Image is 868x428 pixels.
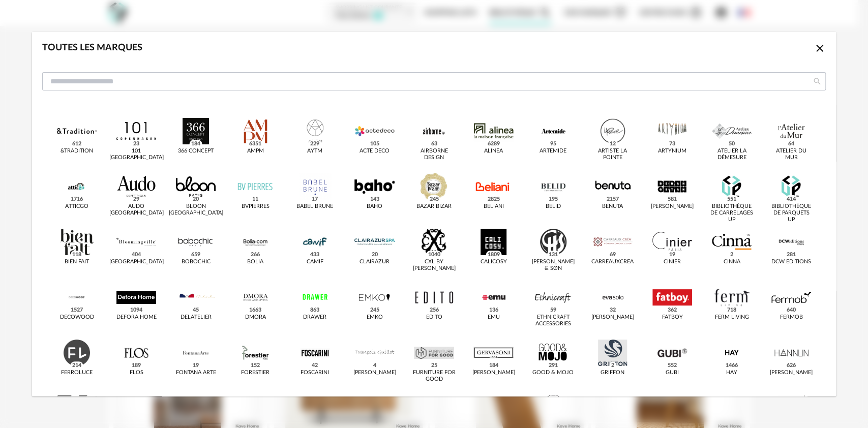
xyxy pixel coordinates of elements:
div: Ethnicraft Accessories [531,314,575,327]
span: 25 [429,361,439,370]
div: Audo [GEOGRAPHIC_DATA] [109,203,164,217]
span: 11 [251,195,260,203]
div: Cinier [664,259,681,265]
div: Bobochic [182,259,211,265]
span: 184 [487,361,500,370]
span: 95 [548,140,558,148]
span: Close icon [814,44,826,53]
div: Toutes les marques [42,42,142,54]
div: Artynium [658,148,686,155]
div: [PERSON_NAME] [591,314,634,321]
div: EMKO [366,314,382,321]
div: Fermob [780,314,802,321]
div: Cinna [723,259,740,265]
div: Fatboy [662,314,682,321]
div: Babel Brune [296,203,333,210]
div: Artiste La Pointe [590,148,635,161]
div: Gubi [666,370,679,376]
span: 19 [191,361,201,370]
span: 552 [666,361,678,370]
div: [PERSON_NAME] & Søn [531,259,575,272]
span: 626 [785,361,797,370]
div: AYTM [307,148,322,155]
span: 143 [368,195,381,203]
div: Flos [130,370,143,376]
span: 118 [71,251,83,259]
div: Drawer [303,314,326,321]
div: Forestier [241,370,270,376]
span: 414 [785,195,797,203]
div: dialog [32,32,836,396]
span: 640 [785,306,797,314]
span: 6289 [486,140,501,148]
span: 433 [309,251,321,259]
span: 551 [725,195,738,203]
span: 42 [310,361,320,370]
span: 2 [609,361,616,370]
div: Emu [488,314,500,321]
span: 1663 [248,306,263,314]
span: 245 [368,306,381,314]
span: 2157 [605,195,620,203]
span: 17 [310,195,320,203]
span: 29 [132,195,141,203]
div: Foscarini [301,370,329,376]
span: 59 [548,306,558,314]
span: 581 [666,195,678,203]
div: CAMIF [307,259,323,265]
div: Carreauxcrea [591,259,634,265]
span: 1527 [69,306,85,314]
div: Bazar Bizar [416,203,452,210]
div: Benuta [602,203,623,210]
div: Artemide [540,148,566,155]
span: 229 [309,140,321,148]
span: 69 [608,251,617,259]
div: Ferroluce [61,370,93,376]
div: Bibliothèque de Carrelages UP [709,203,754,223]
div: Ferm Living [714,314,749,321]
span: 1809 [486,251,501,259]
span: 184 [190,140,202,148]
div: 101 [GEOGRAPHIC_DATA] [109,148,164,161]
div: CLAIRAZUR [360,259,390,265]
div: Bolia [247,259,263,265]
span: 718 [725,306,738,314]
span: 266 [249,251,262,259]
span: 12 [608,140,617,148]
div: Calicosy [481,259,507,265]
span: 63 [429,140,439,148]
span: 281 [785,251,797,259]
span: 131 [547,251,559,259]
div: Alinea [484,148,503,155]
div: 366 Concept [178,148,214,155]
div: Dmora [245,314,266,321]
div: Bien Fait [65,259,89,265]
div: Airborne Design [412,148,456,161]
div: HAY [726,370,737,376]
span: 2 [728,251,735,259]
div: BVpierres [242,203,270,210]
span: 1466 [724,361,739,370]
span: 245 [428,195,440,203]
span: 291 [547,361,559,370]
span: 6351 [248,140,263,148]
div: Atticgo [65,203,88,210]
div: [GEOGRAPHIC_DATA] [109,259,164,265]
span: 152 [249,361,262,370]
span: 20 [191,195,201,203]
div: Bibliothèque de Parquets UP [769,203,813,223]
span: 362 [666,306,678,314]
div: Belid [546,203,561,210]
div: AMPM [247,148,264,155]
div: [PERSON_NAME] [770,370,813,376]
span: 136 [487,306,500,314]
div: Griffon [601,370,624,376]
span: 2825 [486,195,501,203]
div: Delatelier [181,314,212,321]
div: &tradition [61,148,93,155]
span: 105 [368,140,381,148]
div: [PERSON_NAME] [651,203,694,210]
span: 64 [786,140,796,148]
div: [PERSON_NAME] [353,370,396,376]
div: Beliani [484,203,504,210]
